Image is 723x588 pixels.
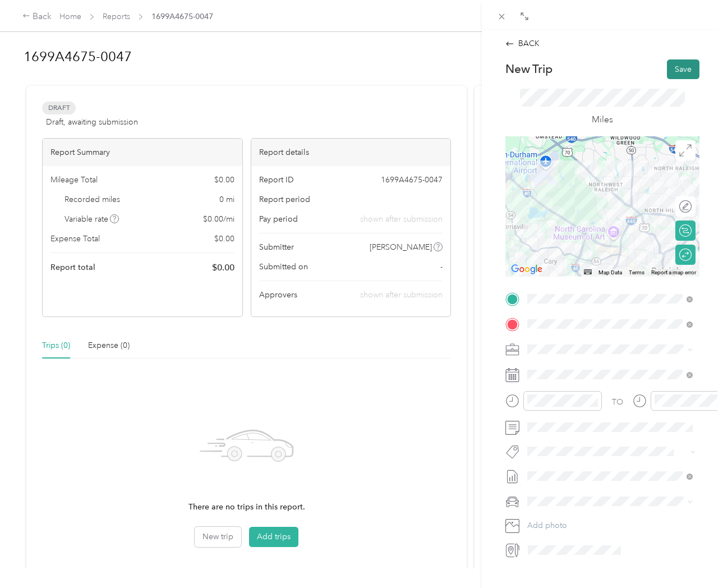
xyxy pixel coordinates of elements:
button: Add photo [523,518,699,534]
button: Save [667,59,699,79]
a: Open this area in Google Maps (opens a new window) [508,262,545,277]
p: New Trip [505,61,552,77]
button: Keyboard shortcuts [584,269,592,274]
button: Map Data [598,269,622,277]
a: Terms (opens in new tab) [629,269,644,275]
img: Google [508,262,545,277]
div: BACK [505,38,540,49]
a: Report a map error [651,269,696,275]
p: Miles [592,113,613,127]
div: TO [612,396,623,408]
iframe: Everlance-gr Chat Button Frame [660,525,723,588]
